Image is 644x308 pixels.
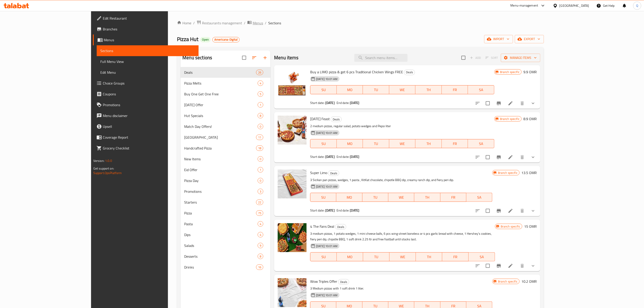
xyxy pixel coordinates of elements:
span: export [518,36,540,42]
span: Restaurants management [202,20,242,26]
button: TU [363,139,389,148]
span: 9 [258,244,263,248]
span: Select to update [483,99,493,108]
h6: 15 OMR [524,223,537,230]
div: Salads [184,243,258,248]
button: Branch-specific-item [493,205,504,216]
button: sort-choices [472,260,483,271]
div: items [258,189,263,194]
span: Start date: [310,154,325,160]
span: Menus [253,20,263,26]
span: FR [442,194,465,201]
span: Pasta [184,221,258,227]
span: SU [312,194,335,201]
h6: 9.9 OMR [523,69,537,75]
span: [DATE] 10:01 AM [314,244,339,248]
button: TU [362,193,388,202]
span: Branch specific [499,224,522,229]
span: Buy a LIMO pizza & get 6 pcs Traditional Chicken Wings FREE [310,69,403,75]
a: Promotions [93,99,199,110]
div: Wing Street [184,135,256,140]
button: SU [310,85,337,94]
button: SA [466,193,492,202]
span: Upsell [103,124,195,129]
img: Buy a LIMO pizza & get 6 pcs Traditional Chicken Wings FREE [278,69,307,98]
span: Sections [100,48,195,53]
div: Buy One Get One Free5 [181,89,270,99]
span: Drinks [184,264,256,270]
h6: 10.2 OMR [521,278,537,285]
span: TU [364,194,387,201]
span: Deals [184,70,256,75]
b: [DATE] [350,154,360,160]
div: Pizza75 [181,208,270,218]
span: Choice Groups [103,80,195,86]
span: [GEOGRAPHIC_DATA] [184,135,256,140]
span: Edit Restaurant [103,16,195,21]
div: items [258,156,263,162]
button: delete [517,205,528,216]
div: Deals [338,279,349,285]
p: 3 Sicilian pan pizzas, wedges, 1 pasta , KitKat chocolate, chipotle BBQ dip, creamy ranch dip, an... [310,177,492,183]
button: WE [389,139,416,148]
span: 26 [256,70,263,75]
a: Restaurants management [197,20,242,26]
button: TH [416,252,442,261]
nav: breadcrumb [177,20,544,26]
button: MO [336,193,362,202]
span: [DATE] 10:01 AM [314,77,339,81]
a: Edit Restaurant [93,13,199,24]
span: SA [470,87,493,93]
span: Start date: [310,207,325,213]
div: Pizza [184,210,256,216]
div: items [258,254,263,259]
img: Wow Triples Offer [278,278,307,307]
b: [DATE] [350,207,360,213]
div: [DATE] Offer1 [181,99,270,110]
button: show more [528,205,539,216]
div: Deals [331,117,342,122]
div: Desserts8 [181,251,270,262]
p: 2 medium pizzas, regular salad, potato wedges and Pepsi liter [310,123,494,129]
div: Salads9 [181,240,270,251]
div: Eid Offer1 [181,164,270,175]
span: 0 [258,157,263,161]
button: SA [469,252,495,261]
div: National Day Offer [184,102,258,108]
span: TU [365,254,388,260]
span: TH [418,254,440,260]
div: items [258,124,263,129]
div: Starters22 [181,197,270,208]
a: Grocery Checklist [93,143,199,154]
div: items [256,135,263,140]
svg: Show Choices [530,208,536,214]
span: 16 [256,265,263,269]
div: Handcrafted Pizza [184,145,256,151]
button: FR [442,139,468,148]
span: 1 [258,103,263,107]
button: Manage items [501,54,540,62]
button: Branch-specific-item [493,260,504,271]
span: 5 [258,92,263,96]
span: End date: [337,100,349,106]
a: Full Menu View [97,56,199,67]
a: Edit menu item [508,154,513,160]
button: SA [468,139,494,148]
span: Branch specific [496,279,519,284]
a: Edit menu item [508,101,513,106]
span: Coupons [103,91,195,97]
a: Coupons [93,89,199,99]
button: sort-choices [472,98,483,109]
span: SU [312,140,335,147]
div: items [256,210,263,216]
button: show more [528,98,539,109]
span: import [488,36,509,42]
b: [DATE] [325,207,335,213]
div: items [256,264,263,270]
div: items [258,113,263,118]
span: 4 [258,81,263,85]
span: SA [468,194,490,201]
button: TU [363,252,390,261]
